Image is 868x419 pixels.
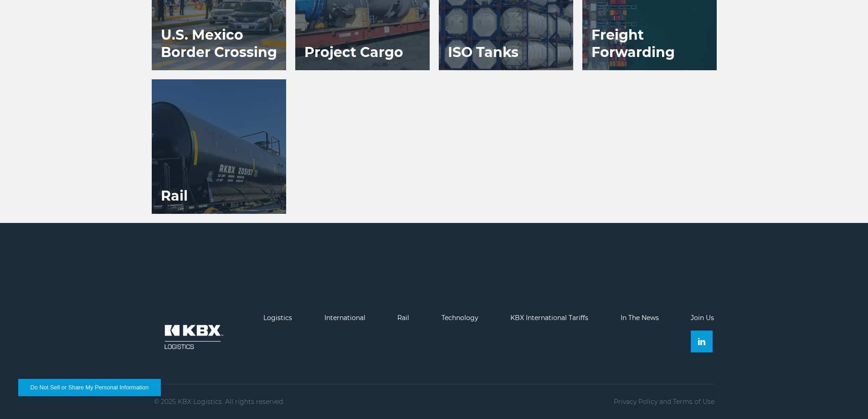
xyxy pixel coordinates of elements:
a: Logistics [263,314,292,322]
a: Privacy Policy [614,398,657,406]
p: © 2025 KBX Logistics. All rights reserved. [154,398,284,405]
h3: ISO Tanks [439,35,528,70]
a: In The News [621,314,659,322]
img: Linkedin [698,338,705,345]
h3: U.S. Mexico Border Crossing [152,17,286,70]
a: Rail [397,314,409,322]
a: Technology [442,314,478,322]
a: Terms of Use [673,398,714,406]
h3: Rail [152,178,197,214]
a: International [324,314,365,322]
span: and [659,398,671,406]
h3: Project Cargo [295,35,412,70]
img: kbx logo [154,314,231,360]
h3: Freight Forwarding [582,17,717,70]
button: Do Not Sell or Share My Personal Information [18,379,161,396]
a: Join Us [691,314,714,322]
a: KBX International Tariffs [510,314,588,322]
a: Rail [152,79,286,214]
